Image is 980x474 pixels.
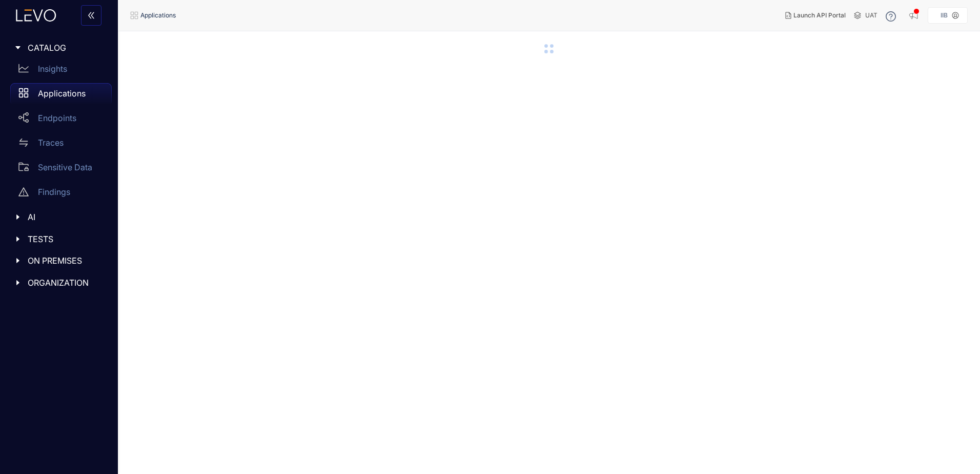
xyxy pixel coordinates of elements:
[941,12,948,19] p: IIB
[6,228,112,250] div: TESTS
[865,12,877,19] span: UAT
[38,138,64,147] p: Traces
[38,113,76,123] p: Endpoints
[14,279,22,286] span: caret-right
[28,43,104,52] span: CATALOG
[28,212,104,222] span: AI
[6,206,112,228] div: AI
[10,182,112,206] a: Findings
[793,12,846,19] span: Launch API Portal
[38,163,92,172] p: Sensitive Data
[10,157,112,182] a: Sensitive Data
[28,234,104,244] span: TESTS
[10,83,112,108] a: Applications
[87,11,95,21] span: double-left
[38,187,70,196] p: Findings
[38,64,67,73] p: Insights
[14,44,22,51] span: caret-right
[10,58,112,83] a: Insights
[14,235,22,243] span: caret-right
[28,278,104,287] span: ORGANIZATION
[38,89,86,98] p: Applications
[81,5,101,26] button: double-left
[6,272,112,293] div: ORGANIZATION
[6,250,112,271] div: ON PREMISES
[10,132,112,157] a: Traces
[14,257,22,264] span: caret-right
[6,37,112,58] div: CATALOG
[18,137,29,148] span: swap
[777,7,854,24] button: Launch API Portal
[10,108,112,132] a: Endpoints
[18,187,29,197] span: warning
[14,213,22,221] span: caret-right
[140,12,176,19] span: Applications
[28,256,104,265] span: ON PREMISES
